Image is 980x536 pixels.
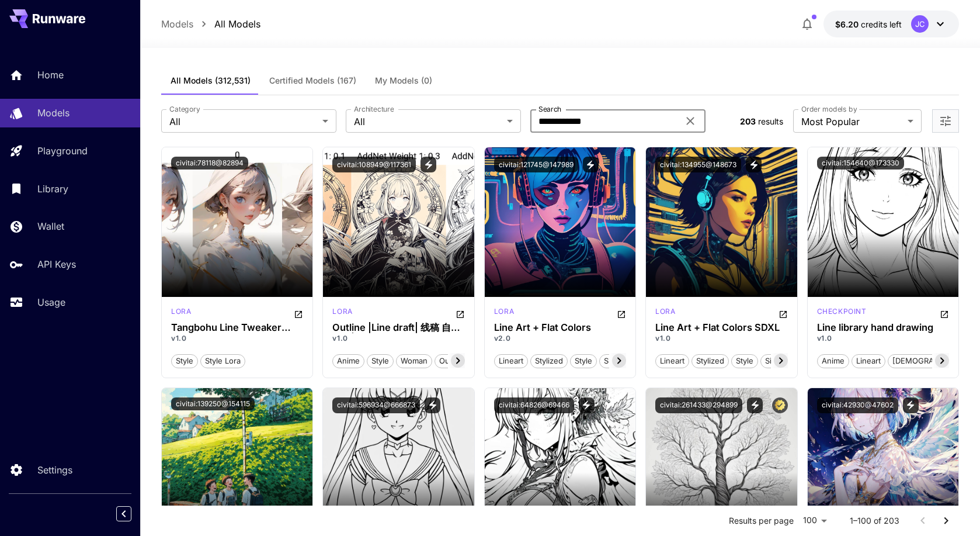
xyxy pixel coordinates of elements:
[801,115,903,129] span: Most Popular
[171,322,303,333] div: Tangbohu Line Tweaker LoRA (唐伯虎勾线调整LoRA)
[37,219,64,233] p: Wallet
[396,353,432,368] button: woman
[817,306,867,317] p: checkpoint
[397,355,432,367] span: woman
[171,75,251,86] span: All Models (312,531)
[747,397,763,413] button: View trigger words
[354,104,394,114] label: Architecture
[172,355,197,367] span: style
[583,157,599,172] button: View trigger words
[939,114,953,129] button: Open more filters
[760,353,840,368] button: simple background
[538,104,561,114] label: Search
[456,306,465,320] button: Open in CivitAI
[852,355,885,367] span: lineart
[367,355,393,367] span: style
[579,397,595,413] button: View trigger words
[161,17,193,31] a: Models
[435,353,470,368] button: outline
[332,333,464,344] p: v1.0
[740,116,756,126] span: 203
[332,306,352,320] div: SD 1.5
[852,353,885,368] button: lineart
[333,355,364,367] span: anime
[817,333,949,344] p: v1.0
[494,322,626,333] h3: Line Art + Flat Colors
[940,306,949,320] button: Open in CivitAI
[435,355,469,367] span: outline
[354,115,502,129] span: All
[171,157,248,170] button: civitai:78118@82894
[201,355,245,367] span: style lora
[655,353,689,368] button: lineart
[495,355,527,367] span: lineart
[116,506,131,521] button: Collapse sidebar
[332,397,420,413] button: civitai:596934@666873
[911,15,929,33] div: JC
[850,515,899,527] p: 1–100 of 203
[531,355,567,367] span: stylized
[761,355,839,367] span: simple background
[375,75,432,86] span: My Models (0)
[125,503,140,524] div: Collapse sidebar
[171,306,191,317] p: lora
[903,397,919,413] button: View trigger words
[599,353,679,368] button: simple background
[817,157,904,170] button: civitai:154640@173330
[161,17,260,31] nav: breadcrumb
[494,397,574,413] button: civitai:64826@69466
[214,17,260,31] p: All Models
[494,306,514,317] p: lora
[494,157,578,172] button: civitai:121745@147989
[655,306,675,317] p: lora
[421,157,436,172] button: View trigger words
[570,353,597,368] button: style
[37,295,65,309] p: Usage
[37,182,68,196] p: Library
[425,397,440,413] button: View trigger words
[171,322,303,333] h3: Tangbohu Line Tweaker [PERSON_NAME] (唐伯虎勾线调整[GEOGRAPHIC_DATA])
[169,115,318,129] span: All
[169,104,200,114] label: Category
[332,353,364,368] button: anime
[729,515,794,527] p: Results per page
[332,322,464,333] h3: Outline |Line draft| 线稿 自动褪色|Automatic coloring
[655,157,741,172] button: civitai:134955@148673
[171,306,191,320] div: SD 1.5
[655,333,787,344] p: v1.0
[530,353,568,368] button: stylized
[835,19,861,29] span: $6.20
[656,355,689,367] span: lineart
[655,322,787,333] h3: Line Art + Flat Colors SDXL
[817,397,898,413] button: civitai:42930@47602
[37,144,88,158] p: Playground
[269,75,356,86] span: Certified Models (167)
[332,306,352,317] p: lora
[171,333,303,344] p: v1.0
[494,306,514,320] div: SD 1.5
[772,397,788,413] button: Certified Model – Vetted for best performance and includes a commercial license.
[835,18,902,30] div: $6.19736
[817,306,867,320] div: SD 1.5
[818,355,849,367] span: anime
[37,257,76,271] p: API Keys
[732,355,757,367] span: style
[37,106,69,120] p: Models
[746,157,762,172] button: View trigger words
[655,397,742,413] button: civitai:261433@294899
[934,509,958,532] button: Go to next page
[691,353,729,368] button: stylized
[332,157,416,172] button: civitai:108949@117361
[798,512,831,529] div: 100
[655,306,675,320] div: SDXL 1.0
[692,355,728,367] span: stylized
[823,11,959,37] button: $6.19736JC
[294,306,303,320] button: Open in CivitAI
[801,104,857,114] label: Order models by
[200,353,245,368] button: style lora
[861,19,902,29] span: credits left
[817,322,949,333] h3: Line library hand drawing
